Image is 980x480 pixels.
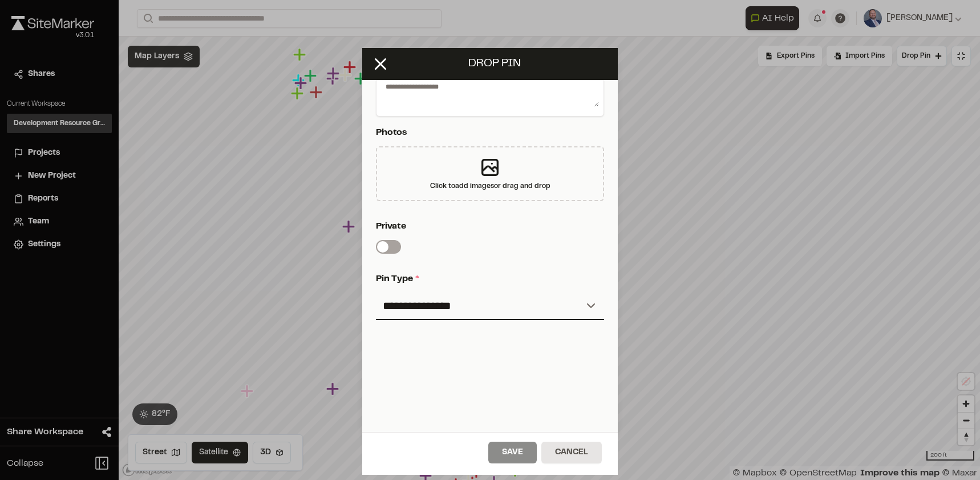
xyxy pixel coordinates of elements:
p: Pin Type [376,272,600,286]
p: Photos [376,126,600,139]
div: Click toadd imagesor drag and drop [376,146,604,201]
button: Save [488,442,537,463]
p: Private [376,219,600,233]
div: Click to add images or drag and drop [430,181,550,191]
button: Cancel [541,442,602,463]
p: Drop pin [367,55,622,73]
button: Close modal [367,50,394,78]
